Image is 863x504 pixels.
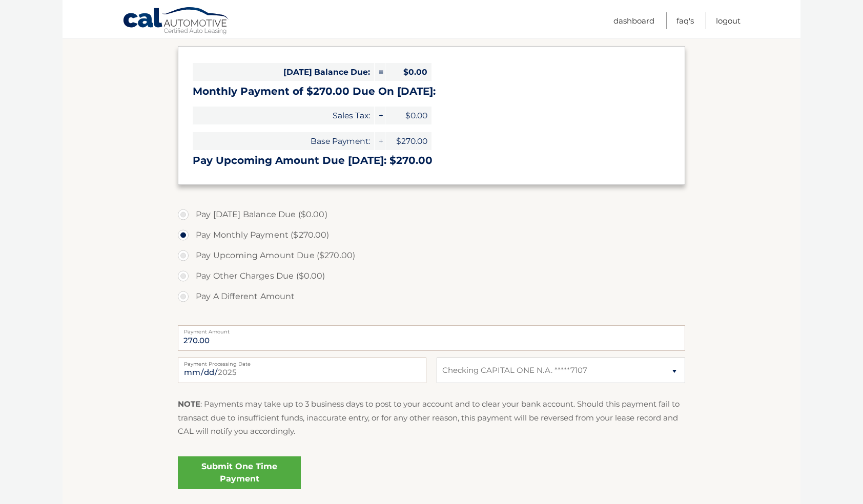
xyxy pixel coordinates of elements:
[178,456,301,489] a: Submit One Time Payment
[676,12,694,29] a: FAQ's
[375,107,385,124] span: +
[375,132,385,150] span: +
[385,132,431,150] span: $270.00
[193,132,374,150] span: Base Payment:
[178,325,685,333] label: Payment Amount
[178,266,685,286] label: Pay Other Charges Due ($0.00)
[613,12,654,29] a: Dashboard
[385,107,431,124] span: $0.00
[385,63,431,81] span: $0.00
[193,63,374,81] span: [DATE] Balance Due:
[375,63,385,81] span: =
[122,7,230,36] a: Cal Automotive
[716,12,741,29] a: Logout
[178,225,685,245] label: Pay Monthly Payment ($270.00)
[178,204,685,225] label: Pay [DATE] Balance Due ($0.00)
[178,358,426,383] input: Payment Date
[178,245,685,266] label: Pay Upcoming Amount Due ($270.00)
[178,397,685,438] p: : Payments may take up to 3 business days to post to your account and to clear your bank account....
[193,154,670,167] h3: Pay Upcoming Amount Due [DATE]: $270.00
[178,286,685,307] label: Pay A Different Amount
[193,85,670,98] h3: Monthly Payment of $270.00 Due On [DATE]:
[178,399,200,409] strong: NOTE
[178,358,426,366] label: Payment Processing Date
[178,325,685,351] input: Payment Amount
[193,107,374,124] span: Sales Tax:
